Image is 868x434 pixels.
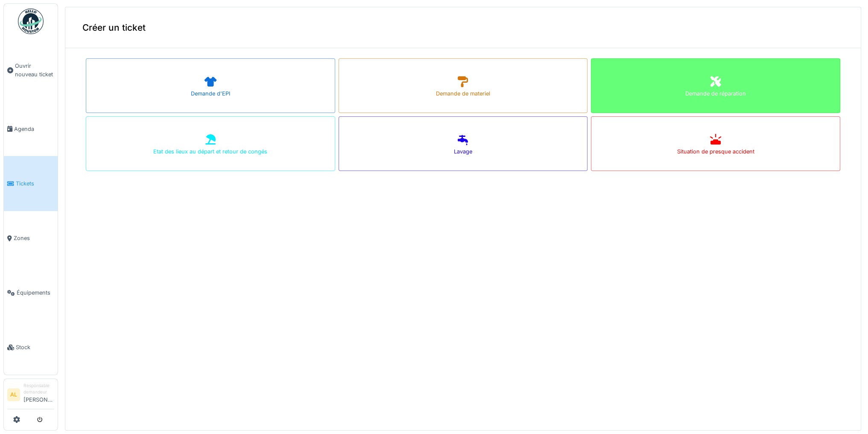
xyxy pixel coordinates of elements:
[16,343,54,351] span: Stock
[677,148,754,156] div: Situation de presque accident
[436,90,490,98] div: Demande de materiel
[685,90,746,98] div: Demande de réparation
[23,382,54,396] div: Responsable demandeur
[4,320,58,375] a: Stock
[23,382,54,407] li: [PERSON_NAME]
[153,148,267,156] div: Etat des lieux au départ et retour de congés
[14,125,54,133] span: Agenda
[4,266,58,320] a: Équipements
[14,234,54,242] span: Zones
[15,62,54,78] span: Ouvrir nouveau ticket
[454,148,472,156] div: Lavage
[191,90,230,98] div: Demande d'EPI
[4,211,58,266] a: Zones
[65,7,861,48] div: Créer un ticket
[4,101,58,156] a: Agenda
[4,39,58,101] a: Ouvrir nouveau ticket
[4,156,58,211] a: Tickets
[16,179,54,188] span: Tickets
[7,382,54,409] a: AL Responsable demandeur[PERSON_NAME]
[7,388,20,401] li: AL
[17,289,54,297] span: Équipements
[18,9,44,34] img: Badge_color-CXgf-gQk.svg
